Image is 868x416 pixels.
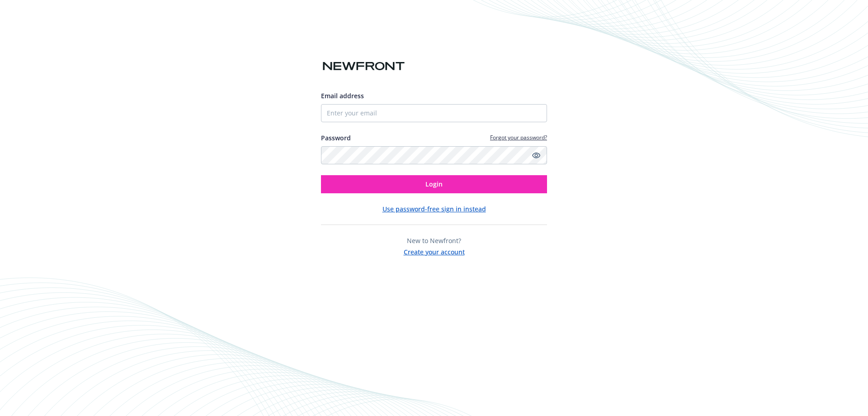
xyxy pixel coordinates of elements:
[321,104,547,122] input: Enter your email
[382,204,486,214] button: Use password-free sign in instead
[321,146,547,164] input: Enter your password
[407,236,461,245] span: New to Newfront?
[404,245,465,257] button: Create your account
[321,91,364,100] span: Email address
[321,58,406,74] img: Newfront logo
[321,133,351,143] label: Password
[425,180,443,188] span: Login
[531,150,542,161] a: Show password
[490,134,547,141] a: Forgot your password?
[321,175,547,193] button: Login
